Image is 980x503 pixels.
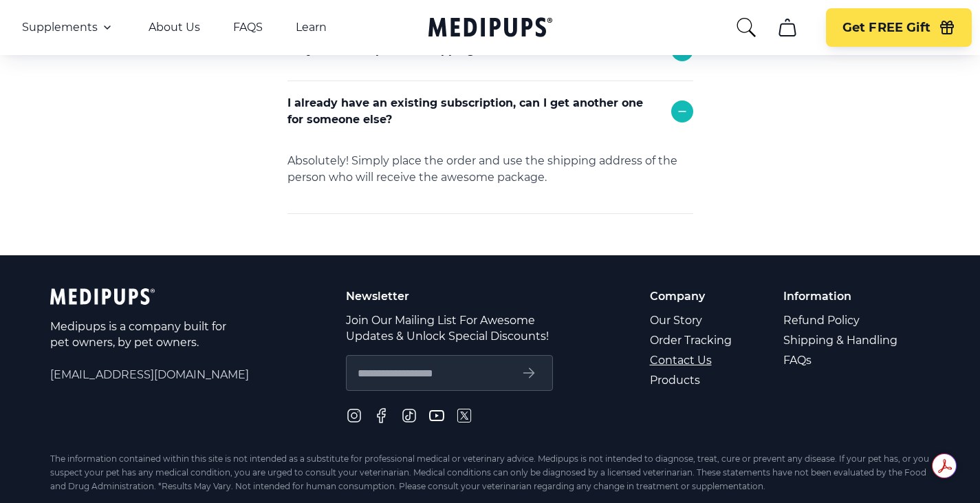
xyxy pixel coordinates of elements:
[233,21,263,34] a: FAQS
[783,330,900,350] a: Shipping & Handling
[842,20,930,36] span: Get FREE Gift
[50,367,249,383] span: [EMAIL_ADDRESS][DOMAIN_NAME]
[735,17,757,39] button: search
[826,8,972,47] button: Get FREE Gift
[346,288,553,304] p: Newsletter
[428,14,552,43] a: Medipups
[650,288,734,304] p: Company
[287,142,693,213] div: Absolutely! Simply place the order and use the shipping address of the person who will receive th...
[296,21,327,34] a: Learn
[287,95,657,128] p: I already have an existing subscription, can I get another one for someone else?
[650,350,734,370] a: Contact Us
[346,312,553,344] p: Join Our Mailing List For Awesome Updates & Unlock Special Discounts!
[771,11,804,44] button: cart
[650,310,734,330] a: Our Story
[650,330,734,350] a: Order Tracking
[783,350,900,370] a: FAQs
[783,310,900,330] a: Refund Policy
[22,21,98,34] span: Supplements
[287,81,693,152] div: Yes we do! Please reach out to support and we will try to accommodate any request.
[149,21,200,34] a: About Us
[50,452,930,493] div: The information contained within this site is not intended as a substitute for professional medic...
[22,19,116,36] button: Supplements
[783,288,900,304] p: Information
[650,370,734,390] a: Products
[50,319,229,350] p: Medipups is a company built for pet owners, by pet owners.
